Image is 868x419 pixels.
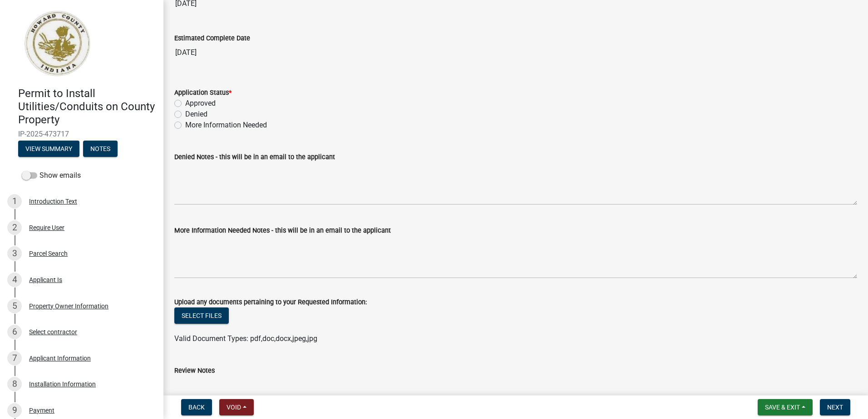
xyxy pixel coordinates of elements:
div: 9 [7,403,22,418]
div: 6 [7,325,22,339]
label: Review Notes [174,368,215,374]
div: 2 [7,220,22,235]
span: Valid Document Types: pdf,doc,docx,jpeg,jpg [174,334,317,343]
div: Require User [29,224,64,231]
button: Save & Exit [758,399,813,415]
wm-modal-confirm: Summary [18,146,79,153]
span: Back [188,404,205,411]
div: 8 [7,377,22,391]
div: 1 [7,194,22,209]
div: Installation Information [29,381,96,387]
div: 7 [7,351,22,365]
div: Applicant Information [29,355,91,361]
div: Introduction Text [29,198,77,205]
div: 4 [7,273,22,287]
label: Upload any documents pertaining to your Requested Information: [174,299,367,306]
button: Next [820,399,850,415]
div: Parcel Search [29,250,68,257]
h4: Permit to Install Utilities/Conduits on County Property [18,87,156,126]
span: IP-2025-473717 [18,130,145,138]
img: Howard County, Indiana [18,10,96,78]
div: Payment [29,407,54,414]
span: Save & Exit [765,404,800,411]
div: Applicant Is [29,277,62,283]
button: Notes [83,141,118,157]
label: Approved [185,98,216,109]
button: Back [181,399,212,415]
span: Next [827,404,843,411]
div: Select contractor [29,329,77,335]
div: 3 [7,246,22,261]
button: Void [219,399,254,415]
div: Property Owner Information [29,303,108,309]
label: Denied [185,109,207,120]
button: View Summary [18,141,79,157]
button: Select files [174,307,229,324]
label: Estimated Complete Date [174,35,250,42]
span: Void [227,404,241,411]
label: More Information Needed Notes - this will be in an email to the applicant [174,228,391,234]
label: Denied Notes - this will be in an email to the applicant [174,154,335,161]
wm-modal-confirm: Notes [83,146,118,153]
div: 5 [7,299,22,313]
label: Show emails [22,170,81,181]
label: Application Status [174,90,232,96]
label: More Information Needed [185,120,267,131]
